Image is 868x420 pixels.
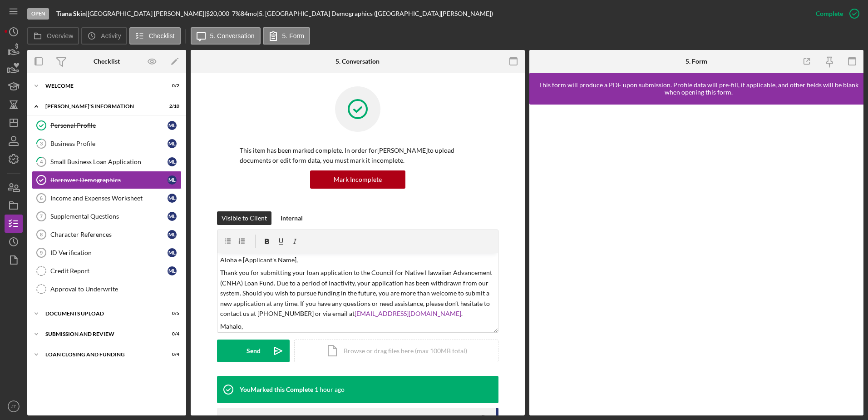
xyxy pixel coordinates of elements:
[163,331,179,337] div: 0 / 4
[40,232,43,237] tspan: 8
[538,114,855,406] iframe: Lenderfit form
[129,27,181,45] button: Checklist
[27,27,79,45] button: Overview
[40,195,43,201] tspan: 6
[50,176,168,184] div: Borrower Demographics
[168,230,177,239] div: M L
[47,32,73,40] label: Overview
[56,10,86,17] b: Tiana Skin
[45,352,157,357] div: LOAN CLOSING AND FUNDING
[50,195,168,202] div: Income and Expenses Worksheet
[168,212,177,221] div: M L
[40,140,43,146] tspan: 3
[32,244,182,262] a: 9ID VerificationML
[217,340,290,362] button: Send
[32,116,182,135] a: Personal ProfileML
[816,5,843,23] div: Complete
[50,231,168,238] div: Character References
[168,194,177,203] div: M L
[40,250,43,255] tspan: 9
[45,331,157,337] div: SUBMISSION AND REVIEW
[163,352,179,357] div: 0 / 4
[5,397,23,415] button: JT
[247,340,261,362] div: Send
[282,32,304,40] label: 5. Form
[50,140,168,147] div: Business Profile
[281,211,303,225] div: Internal
[45,104,157,109] div: [PERSON_NAME]'S INFORMATION
[32,225,182,244] a: 8Character ReferencesML
[220,268,496,319] p: Thank you for submitting your loan application to the Council for Native Hawaiian Advancement (CN...
[40,159,43,165] tspan: 4
[355,310,461,317] a: [EMAIL_ADDRESS][DOMAIN_NAME]
[686,58,707,65] div: 5. Form
[315,386,345,393] time: 2025-09-16 20:24
[168,248,177,257] div: M L
[837,380,859,402] iframe: Intercom live chat
[32,135,182,153] a: 3Business ProfileML
[310,170,405,189] button: Mark Incomplete
[94,58,120,65] div: Checklist
[50,122,168,129] div: Personal Profile
[217,211,271,225] button: Visible to Client
[32,153,182,171] a: 4Small Business Loan ApplicationML
[45,83,157,89] div: WELCOME
[191,27,261,45] button: 5. Conversation
[32,207,182,225] a: 7Supplemental QuestionsML
[88,10,206,17] div: [GEOGRAPHIC_DATA] [PERSON_NAME] |
[32,262,182,280] a: Credit ReportML
[163,104,179,109] div: 2 / 10
[168,121,177,130] div: M L
[40,214,43,219] tspan: 7
[222,211,267,225] div: Visible to Client
[276,211,307,225] button: Internal
[807,5,863,23] button: Complete
[168,175,177,185] div: M L
[163,83,179,89] div: 0 / 2
[210,32,255,40] label: 5. Conversation
[50,267,168,275] div: Credit Report
[168,139,177,148] div: M L
[168,266,177,275] div: M L
[257,10,493,17] div: | 5. [GEOGRAPHIC_DATA] Demographics ([GEOGRAPHIC_DATA][PERSON_NAME])
[240,145,476,166] p: This item has been marked complete. In order for [PERSON_NAME] to upload documents or edit form d...
[220,255,496,265] p: Aloha e [Applicant's Name],
[32,171,182,189] a: Borrower DemographicsML
[27,8,49,20] div: Open
[81,27,127,45] button: Activity
[220,321,496,331] p: Mahalo,
[168,157,177,166] div: M L
[56,10,88,17] div: |
[50,213,168,220] div: Supplemental Questions
[163,311,179,316] div: 0 / 5
[335,58,380,65] div: 5. Conversation
[101,32,121,40] label: Activity
[50,285,181,293] div: Approval to Underwrite
[45,311,157,316] div: DOCUMENTS UPLOAD
[50,249,168,256] div: ID Verification
[534,81,863,96] div: This form will produce a PDF upon submission. Profile data will pre-fill, if applicable, and othe...
[32,189,182,207] a: 6Income and Expenses WorksheetML
[11,404,16,409] text: JT
[206,10,229,17] span: $20,000
[241,10,257,17] div: 84 mo
[263,27,310,45] button: 5. Form
[32,280,182,298] a: Approval to Underwrite
[334,170,382,189] div: Mark Incomplete
[232,10,241,17] div: 7 %
[50,158,168,165] div: Small Business Loan Application
[240,386,313,393] div: You Marked this Complete
[149,32,175,40] label: Checklist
